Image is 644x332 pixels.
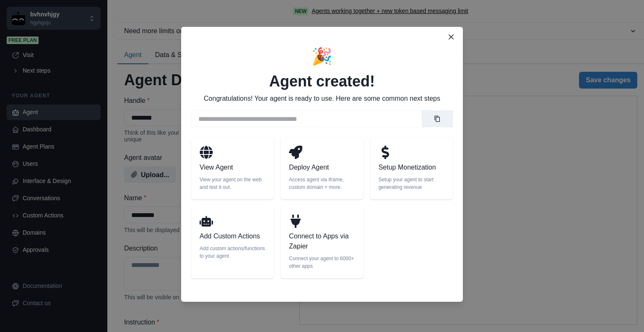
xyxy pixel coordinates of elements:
p: Setup your agent to start generating revenue [379,176,444,191]
p: View your agent on the web and test it out. [200,176,265,191]
h2: Agent created! [269,72,375,90]
button: Copy link [429,110,446,127]
p: Access agent via iframe, custom domain + more. [289,176,355,191]
button: Close [444,30,458,44]
p: 🎉 [312,44,332,69]
p: Add custom actions/functions to your agent [200,245,265,260]
p: Congratulations! Your agent is ready to use. Here are some common next steps [204,94,440,104]
a: View AgentView your agent on the web and test it out. [191,137,274,199]
p: Connect your agent to 6000+ other apps [289,255,355,270]
p: Setup Monetization [379,162,444,173]
p: Deploy Agent [289,162,355,173]
p: View Agent [200,162,265,173]
p: Connect to Apps via Zapier [289,231,355,251]
p: Add Custom Actions [200,231,265,241]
